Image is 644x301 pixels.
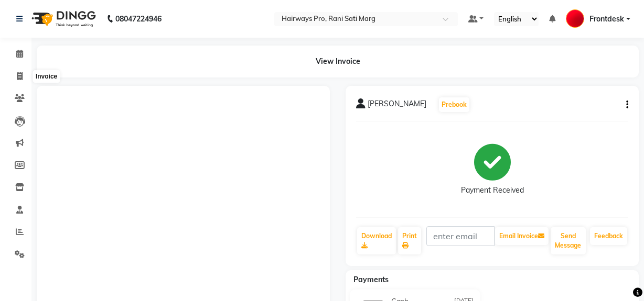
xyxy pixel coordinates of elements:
input: enter email [426,226,495,246]
div: Invoice [33,70,60,83]
a: Feedback [590,227,627,245]
a: Download [357,227,396,254]
a: Print [398,227,421,254]
span: Frontdesk [589,14,624,25]
div: Payment Received [461,185,524,196]
img: Frontdesk [566,9,584,28]
img: logo [27,4,99,34]
div: View Invoice [37,46,639,77]
span: [PERSON_NAME] [368,98,426,113]
b: 08047224946 [115,4,162,34]
button: Prebook [439,97,469,112]
span: Payments [353,275,389,284]
button: Email Invoice [495,227,549,245]
button: Send Message [551,227,586,254]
